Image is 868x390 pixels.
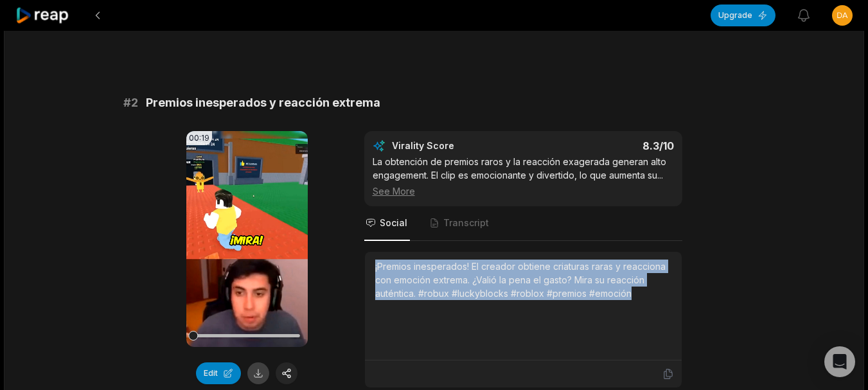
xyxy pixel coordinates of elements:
span: Social [380,217,407,229]
div: Virality Score [392,139,530,152]
div: See More [373,184,674,198]
div: Open Intercom Messenger [824,346,855,377]
span: Premios inesperados y reacción extrema [146,94,380,112]
div: ¡Premios inesperados! El creador obtiene criaturas raras y reacciona con emoción extrema. ¿Valió ... [375,260,671,300]
div: La obtención de premios raros y la reacción exagerada generan alto engagement. El clip es emocion... [373,155,674,198]
video: Your browser does not support mp4 format. [186,131,308,347]
nav: Tabs [364,206,682,241]
button: Upgrade [711,4,775,26]
button: Edit [196,362,241,384]
div: 8.3 /10 [536,139,674,152]
span: # 2 [123,94,138,112]
span: Transcript [443,217,489,229]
